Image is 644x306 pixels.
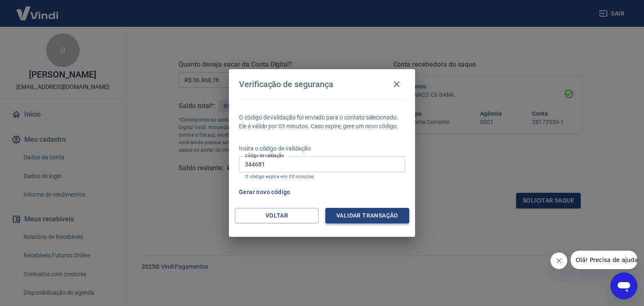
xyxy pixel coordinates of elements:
[5,6,70,13] span: Olá! Precisa de ajuda?
[325,208,409,223] button: Validar transação
[610,272,637,299] iframe: Botão para abrir a janela de mensagens
[239,144,405,153] p: Insira o código de validação
[245,174,399,179] p: O código expira em 03 minutos.
[239,79,333,89] h4: Verificação de segurança
[245,153,284,159] label: Código de validação
[239,113,405,131] p: O código de validação foi enviado para o contato selecionado. Ele é válido por 03 minutos. Caso e...
[236,184,294,200] button: Gerar novo código
[571,251,637,269] iframe: Mensagem da empresa
[235,208,319,223] button: Voltar
[551,252,567,269] iframe: Fechar mensagem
